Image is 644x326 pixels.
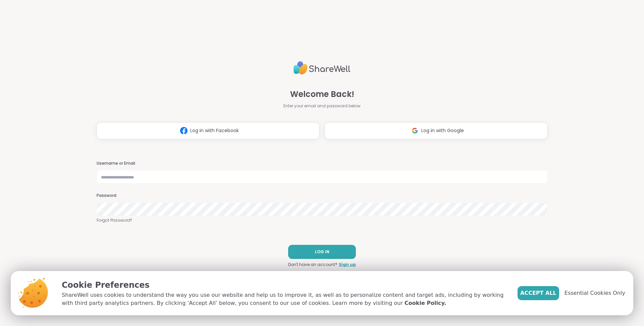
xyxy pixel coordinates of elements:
[283,103,361,109] span: Enter your email and password below
[520,289,556,297] span: Accept All
[288,262,337,268] span: Don't have an account?
[409,124,421,137] img: ShareWell Logomark
[62,279,507,291] p: Cookie Preferences
[565,289,625,297] span: Essential Cookies Only
[62,291,507,307] p: ShareWell uses cookies to understand the way you use our website and help us to improve it, as we...
[97,122,319,139] button: Log in with Facebook
[97,217,547,223] a: Forgot Password?
[421,127,464,134] span: Log in with Google
[293,58,351,77] img: ShareWell Logo
[97,161,547,166] h3: Username or Email
[97,193,547,199] h3: Password
[290,88,354,100] span: Welcome Back!
[518,286,559,300] button: Accept All
[325,122,547,139] button: Log in with Google
[315,249,329,255] span: LOG IN
[190,127,239,134] span: Log in with Facebook
[405,299,446,307] a: Cookie Policy.
[177,124,190,137] img: ShareWell Logomark
[288,245,356,259] button: LOG IN
[339,262,356,268] a: Sign up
